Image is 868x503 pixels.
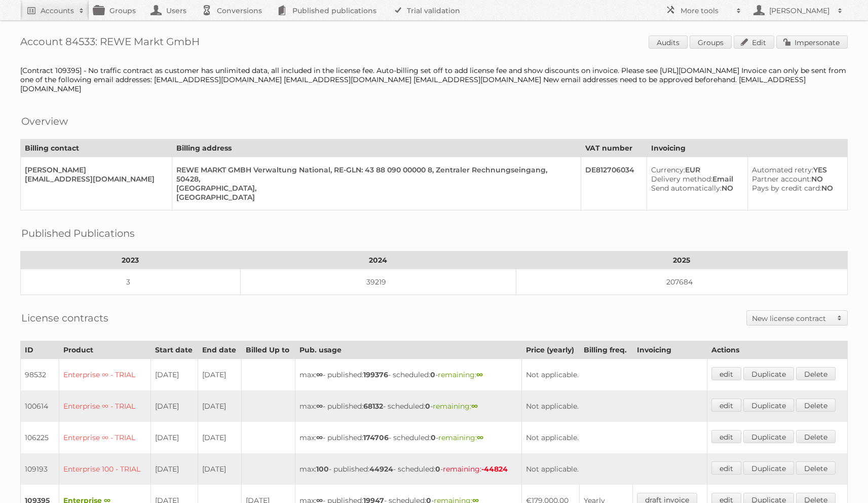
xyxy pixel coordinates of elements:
[433,402,478,411] span: remaining:
[647,139,847,157] th: Invoicing
[21,453,59,485] td: 109193
[151,453,198,485] td: [DATE]
[752,174,839,184] div: NO
[443,464,508,474] span: remaining:
[752,174,811,184] span: Partner account:
[21,251,241,269] th: 2023
[59,390,150,422] td: Enterprise ∞ - TRIAL
[752,165,839,174] div: YES
[25,174,164,184] div: [EMAIL_ADDRESS][DOMAIN_NAME]
[316,433,323,442] strong: ∞
[516,269,848,295] td: 207684
[198,359,242,391] td: [DATE]
[581,157,647,210] td: DE812706034
[176,193,572,202] div: [GEOGRAPHIC_DATA]
[363,370,388,379] strong: 199376
[477,433,483,442] strong: ∞
[651,184,722,193] span: Send automatically:
[690,35,732,49] a: Groups
[198,390,242,422] td: [DATE]
[59,453,150,485] td: Enterprise 100 - TRIAL
[242,341,295,359] th: Billed Up to
[176,165,572,174] div: REWE MARKT GMBH Verwaltung National, RE-GLN: 43 88 090 00000 8, Zentraler Rechnungseingang,
[521,422,707,453] td: Not applicable.
[649,35,688,49] a: Audits
[711,367,741,380] a: edit
[743,430,794,443] a: Duplicate
[832,311,847,325] span: Toggle
[743,367,794,380] a: Duplicate
[767,6,833,16] h2: [PERSON_NAME]
[59,422,150,453] td: Enterprise ∞ - TRIAL
[21,341,59,359] th: ID
[295,422,521,453] td: max: - published: - scheduled: -
[20,35,848,51] h1: Account 84533: REWE Markt GmbH
[198,422,242,453] td: [DATE]
[295,390,521,422] td: max: - published: - scheduled: -
[743,399,794,412] a: Duplicate
[176,174,572,184] div: 50428,
[651,165,739,174] div: EUR
[796,399,836,412] a: Delete
[581,139,647,157] th: VAT number
[481,464,508,474] strong: -44824
[435,464,440,474] strong: 0
[59,341,150,359] th: Product
[632,341,707,359] th: Invoicing
[796,430,836,443] a: Delete
[21,310,108,326] h2: License contracts
[151,390,198,422] td: [DATE]
[41,6,74,16] h2: Accounts
[59,359,150,391] td: Enterprise ∞ - TRIAL
[21,226,135,241] h2: Published Publications
[430,370,435,379] strong: 0
[198,341,242,359] th: End date
[438,433,483,442] span: remaining:
[776,35,848,49] a: Impersonate
[747,311,847,325] a: New license contract
[21,269,241,295] td: 3
[21,114,68,129] h2: Overview
[580,341,632,359] th: Billing freq.
[752,165,813,174] span: Automated retry:
[295,341,521,359] th: Pub. usage
[521,341,580,359] th: Price (yearly)
[476,370,483,379] strong: ∞
[240,251,516,269] th: 2024
[796,367,836,380] a: Delete
[651,184,739,193] div: NO
[707,341,848,359] th: Actions
[425,402,430,411] strong: 0
[151,422,198,453] td: [DATE]
[681,6,731,16] h2: More tools
[295,453,521,485] td: max: - published: - scheduled: -
[752,313,832,324] h2: New license contract
[21,390,59,422] td: 100614
[21,422,59,453] td: 106225
[651,174,739,184] div: Email
[651,174,712,184] span: Delivery method:
[25,165,164,174] div: [PERSON_NAME]
[431,433,436,442] strong: 0
[363,433,389,442] strong: 174706
[198,453,242,485] td: [DATE]
[752,184,821,193] span: Pays by credit card:
[711,430,741,443] a: edit
[316,402,323,411] strong: ∞
[711,461,741,475] a: edit
[438,370,483,379] span: remaining:
[516,251,848,269] th: 2025
[20,66,848,93] div: [Contract 109395] - No traffic contract as customer has unlimited data, all included in the licen...
[240,269,516,295] td: 39219
[176,184,572,193] div: [GEOGRAPHIC_DATA],
[651,165,685,174] span: Currency:
[752,184,839,193] div: NO
[521,453,707,485] td: Not applicable.
[316,464,329,474] strong: 100
[295,359,521,391] td: max: - published: - scheduled: -
[471,402,478,411] strong: ∞
[172,139,581,157] th: Billing address
[151,359,198,391] td: [DATE]
[151,341,198,359] th: Start date
[743,461,794,475] a: Duplicate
